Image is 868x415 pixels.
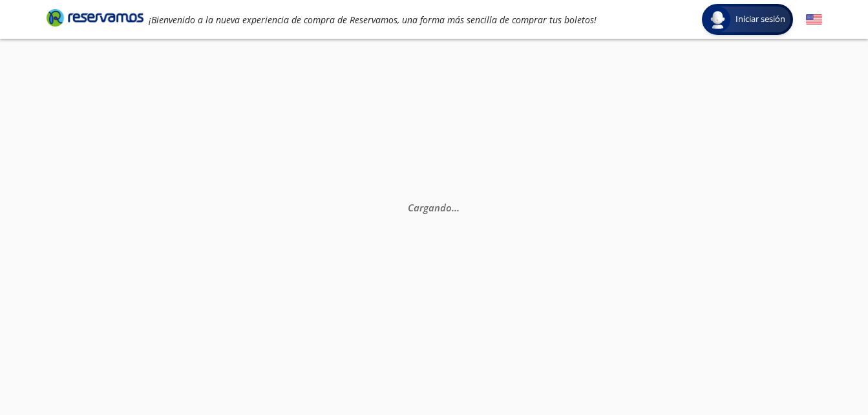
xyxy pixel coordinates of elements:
[806,12,822,28] button: English
[457,201,460,214] span: .
[47,8,143,27] i: Brand Logo
[149,14,597,26] em: ¡Bienvenido a la nueva experiencia de compra de Reservamos, una forma más sencilla de comprar tus...
[408,201,460,214] em: Cargando
[730,13,790,26] span: Iniciar sesión
[452,201,454,214] span: .
[454,201,457,214] span: .
[47,8,143,31] a: Brand Logo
